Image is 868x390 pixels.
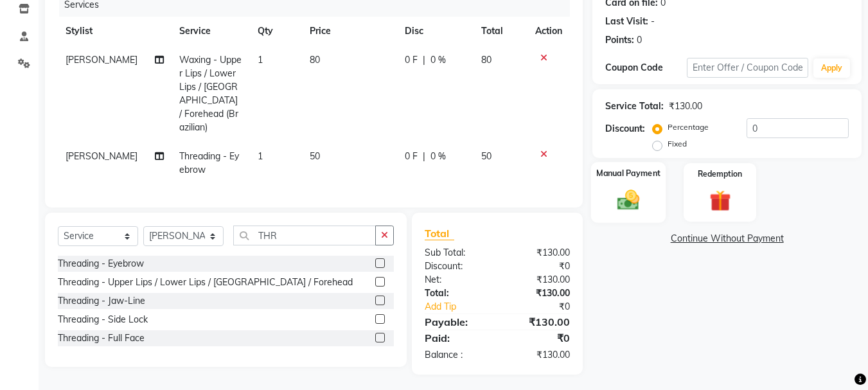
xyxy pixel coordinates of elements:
a: Add Tip [415,300,511,314]
div: ₹0 [497,330,580,346]
div: - [651,15,655,28]
span: 50 [310,150,320,162]
div: ₹130.00 [669,100,702,113]
th: Qty [250,17,302,46]
span: | [423,150,425,163]
label: Percentage [668,121,709,133]
span: 0 % [430,53,446,67]
a: Continue Without Payment [595,232,859,245]
input: Enter Offer / Coupon Code [687,58,808,78]
div: Paid: [415,330,497,346]
div: Net: [415,273,497,287]
div: Discount: [605,122,645,136]
span: Threading - Eyebrow [179,150,239,175]
label: Redemption [698,168,742,180]
th: Service [172,17,250,46]
th: Disc [397,17,474,46]
span: Total [425,227,454,240]
div: Total: [415,287,497,300]
div: Points: [605,33,634,47]
div: ₹0 [511,300,580,314]
div: ₹130.00 [497,287,580,300]
div: ₹130.00 [497,246,580,260]
div: Payable: [415,314,497,330]
th: Price [302,17,397,46]
div: Sub Total: [415,246,497,260]
div: Threading - Upper Lips / Lower Lips / [GEOGRAPHIC_DATA] / Forehead [58,276,353,289]
button: Apply [813,58,850,78]
span: 80 [310,54,320,66]
span: Waxing - Upper Lips / Lower Lips / [GEOGRAPHIC_DATA] / Forehead (Brazilian) [179,54,242,133]
img: _gift.svg [703,188,738,214]
span: [PERSON_NAME] [66,54,137,66]
div: Coupon Code [605,61,686,75]
span: 0 F [405,150,418,163]
div: Balance : [415,348,497,362]
div: Discount: [415,260,497,273]
div: ₹130.00 [497,348,580,362]
th: Total [474,17,528,46]
div: Last Visit: [605,15,648,28]
span: [PERSON_NAME] [66,150,137,162]
div: Threading - Side Lock [58,313,148,326]
div: Threading - Full Face [58,332,145,345]
div: ₹130.00 [497,273,580,287]
span: 0 % [430,150,446,163]
div: Service Total: [605,100,664,113]
label: Fixed [668,138,687,150]
span: 1 [258,150,263,162]
th: Action [527,17,570,46]
span: 50 [481,150,492,162]
img: _cash.svg [610,187,646,213]
div: ₹0 [497,260,580,273]
label: Manual Payment [596,167,660,179]
input: Search or Scan [233,226,376,245]
div: Threading - Eyebrow [58,257,144,270]
span: 0 F [405,53,418,67]
div: 0 [637,33,642,47]
div: ₹130.00 [497,314,580,330]
th: Stylist [58,17,172,46]
span: 1 [258,54,263,66]
span: 80 [481,54,492,66]
div: Threading - Jaw-Line [58,294,145,308]
span: | [423,53,425,67]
